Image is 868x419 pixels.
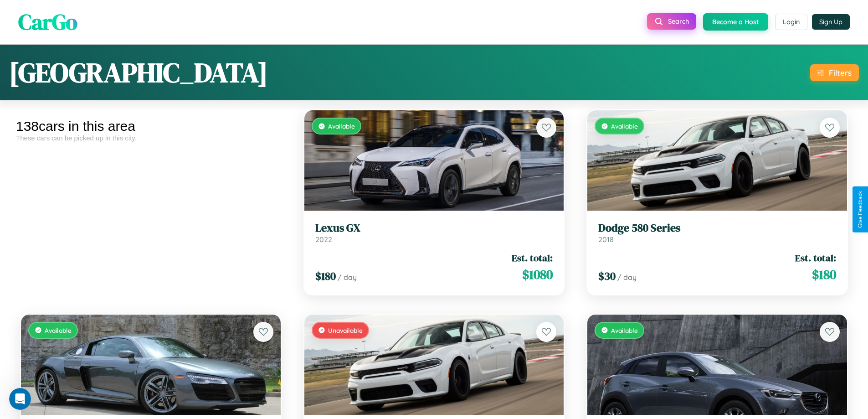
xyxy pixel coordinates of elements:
span: / day [338,273,357,282]
a: Lexus GX2022 [315,222,553,244]
h3: Dodge 580 Series [598,222,836,235]
button: Login [775,14,807,30]
span: Available [328,122,355,130]
a: Dodge 580 Series2018 [598,222,836,244]
span: Available [611,122,638,130]
span: / day [617,273,637,282]
div: Give Feedback [857,191,863,228]
span: CarGo [18,7,77,37]
button: Filters [810,64,859,81]
div: Filters [829,68,852,78]
span: $ 1080 [522,265,553,284]
h1: [GEOGRAPHIC_DATA] [9,54,268,91]
button: Sign Up [812,14,850,30]
h3: Lexus GX [315,222,553,235]
span: $ 30 [598,269,616,284]
span: 2018 [598,235,614,244]
span: 2022 [315,235,332,244]
span: Available [45,326,72,334]
button: Become a Host [703,13,768,31]
div: 138 cars in this area [16,119,286,134]
span: Search [668,17,689,26]
span: Unavailable [328,326,363,334]
span: $ 180 [812,265,836,284]
span: Available [611,326,638,334]
span: Est. total: [512,251,553,264]
iframe: Intercom live chat [9,388,31,410]
div: These cars can be picked up in this city. [16,134,286,142]
span: $ 180 [315,269,336,284]
button: Search [647,13,696,30]
span: Est. total: [795,251,836,264]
